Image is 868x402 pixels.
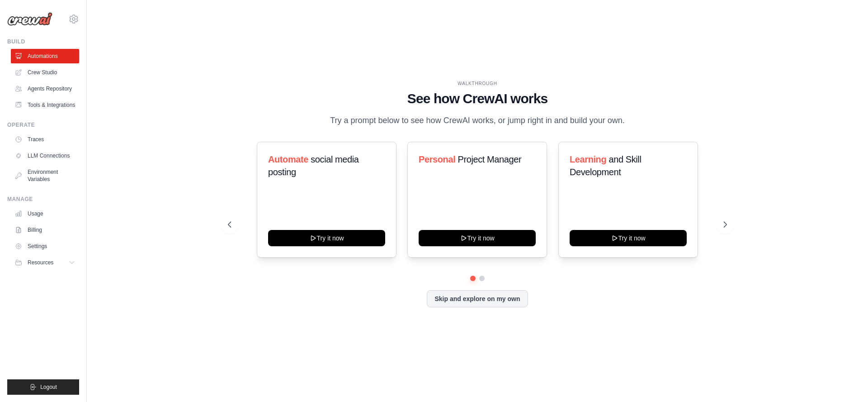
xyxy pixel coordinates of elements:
div: Build [7,38,79,45]
button: Logout [7,379,79,395]
img: Logo [7,12,52,26]
span: Learning [570,154,606,164]
a: Agents Repository [11,81,79,96]
button: Try it now [268,230,385,246]
a: Environment Variables [11,165,79,187]
span: Resources [28,259,53,266]
p: Try a prompt below to see how CrewAI works, or jump right in and build your own. [325,114,629,127]
span: Automate [268,154,308,164]
span: social media posting [268,154,359,177]
span: Logout [40,383,57,391]
a: Automations [11,49,79,63]
button: Skip and explore on my own [427,290,528,307]
a: Settings [11,239,79,254]
a: LLM Connections [11,148,79,163]
button: Resources [11,255,79,270]
a: Billing [11,223,79,237]
span: and Skill Development [570,154,641,177]
div: Operate [7,121,79,129]
div: WALKTHROUGH [228,80,727,87]
a: Usage [11,206,79,221]
div: Manage [7,196,79,203]
button: Try it now [419,230,536,246]
span: Project Manager [458,154,522,164]
a: Traces [11,132,79,147]
a: Crew Studio [11,65,79,80]
h1: See how CrewAI works [228,91,727,107]
span: Personal [419,154,455,164]
button: Try it now [570,230,687,246]
a: Tools & Integrations [11,98,79,112]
